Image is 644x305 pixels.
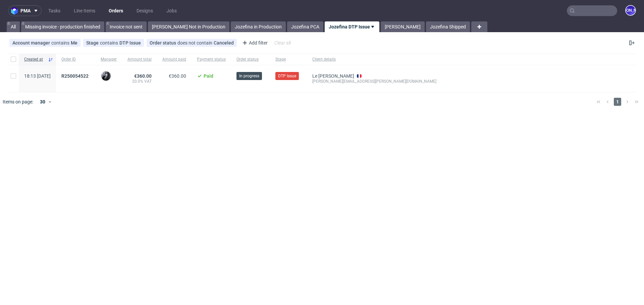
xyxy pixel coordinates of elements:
span: contains [100,40,119,46]
a: Jozefina DTP Issue [325,21,379,32]
button: pma [8,5,42,16]
a: Tasks [44,5,64,16]
a: R250054522 [61,73,90,79]
div: Canceled [214,40,234,46]
a: [PERSON_NAME] Not in Production [148,21,229,32]
a: Invoice not sent [106,21,147,32]
span: Paid [204,73,213,79]
span: Client details [312,57,436,62]
a: Orders [105,5,127,16]
div: [PERSON_NAME][EMAIL_ADDRESS][PERSON_NAME][DOMAIN_NAME] [312,79,436,84]
div: 30 [36,97,48,106]
img: logo [11,7,20,15]
img: Philippe Dubuy [101,71,111,81]
span: Manager [101,57,117,62]
span: In progress [239,73,259,79]
span: €360.00 [169,73,186,79]
a: Designs [132,5,157,16]
a: Jozefina Shipped [426,21,470,32]
a: [PERSON_NAME] [381,21,425,32]
span: R250054522 [61,73,89,79]
a: All [7,21,20,32]
span: 1 [614,98,621,106]
span: €360.00 [134,73,152,79]
figcaption: [PERSON_NAME] [626,6,635,15]
span: Order status [236,57,265,62]
span: Account manager [12,40,51,46]
a: Line Items [70,5,99,16]
span: 18:13 [DATE] [24,73,51,79]
span: Order ID [61,57,90,62]
span: Stage [86,40,100,46]
span: Amount total [127,57,152,62]
div: DTP Issue [119,40,141,46]
span: Stage [275,57,302,62]
span: Items on page: [3,98,33,105]
span: Created at [24,57,45,62]
a: Le [PERSON_NAME] [312,73,354,79]
a: Missing invoice - production finished [21,21,104,32]
a: Jozefina in Production [231,21,286,32]
span: pma [20,8,31,13]
span: contains [51,40,71,46]
a: Jozefina PCA [287,21,323,32]
span: Order status [150,40,177,46]
span: Amount paid [162,57,186,62]
span: 20.0% VAT [127,79,152,84]
a: Jobs [162,5,181,16]
div: Add filter [239,37,269,48]
div: Clear all [273,38,292,48]
div: Me [71,40,77,46]
span: Payment status [197,57,226,62]
span: DTP Issue [278,73,296,79]
span: does not contain [177,40,214,46]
